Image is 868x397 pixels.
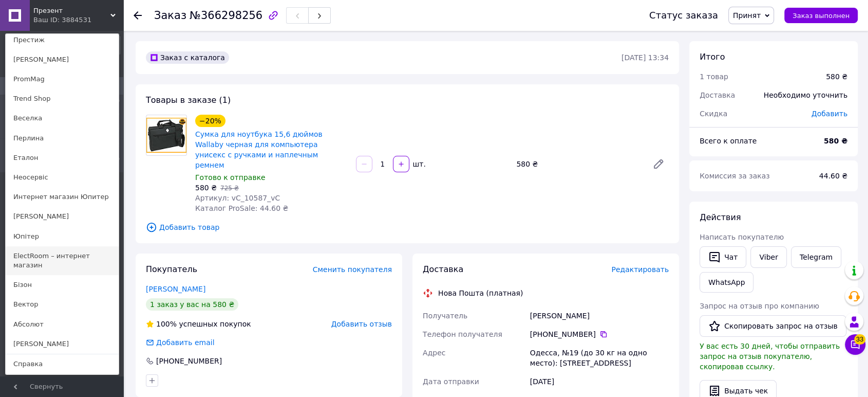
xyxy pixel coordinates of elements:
span: Покупатель [146,264,197,274]
span: 1 товар [700,73,728,81]
a: Справка [6,354,119,374]
button: Чат с покупателем33 [845,334,865,355]
a: Престиж [6,30,119,50]
a: Viber [750,246,786,268]
span: Доставка [423,264,463,274]
a: Редактировать [648,154,669,174]
span: Добавить отзыв [331,320,392,328]
div: Статус заказа [649,10,718,21]
span: Товары в заказе (1) [146,95,231,105]
span: 725 ₴ [220,185,239,192]
a: Интернет магазин Юпитер [6,187,119,207]
a: Сумка для ноутбука 15,6 дюймов Wallaby черная для компьютера унисекс с ручками и наплечным ремнем [195,130,323,169]
button: Чат [700,246,746,268]
span: Действия [700,212,741,222]
span: Добавить [812,110,847,118]
a: Еталон [6,148,119,168]
span: 44.60 ₴ [819,172,847,180]
a: PromMag [6,69,119,89]
div: Необходимо уточнить [758,84,854,106]
div: Ваш ID: 3884531 [33,15,77,25]
div: [DATE] [528,372,671,391]
div: успешных покупок [146,319,251,329]
div: [PERSON_NAME] [528,306,671,325]
a: WhatsApp [700,272,753,293]
span: Написать покупателю [700,233,784,241]
a: Веселка [6,109,119,128]
span: У вас есть 30 дней, чтобы отправить запрос на отзыв покупателю, скопировав ссылку. [700,342,840,371]
div: шт. [410,159,427,169]
span: 33 [854,334,865,345]
div: Заказ с каталога [146,51,229,64]
img: Сумка для ноутбука 15,6 дюймов Wallaby черная для компьютера унисекс с ручками и наплечным ремнем [146,118,186,153]
div: 1 заказ у вас на 580 ₴ [146,298,238,311]
span: Каталог ProSale: 44.60 ₴ [195,204,288,212]
span: Доставка [700,91,735,99]
a: [PERSON_NAME] [6,207,119,226]
b: 580 ₴ [824,137,847,145]
a: Перлина [6,129,119,148]
div: [PHONE_NUMBER] [530,329,669,339]
a: Абсолют [6,315,119,334]
span: 100% [156,320,177,328]
button: Заказ выполнен [784,8,858,23]
div: 580 ₴ [512,157,644,171]
span: Комиссия за заказ [700,172,770,180]
button: Скопировать запрос на отзыв [700,315,846,337]
span: Итого [700,52,725,62]
a: [PERSON_NAME] [6,334,119,354]
span: Заказ [154,9,186,22]
div: 580 ₴ [826,71,847,82]
span: Адрес [423,349,445,357]
div: Вернуться назад [134,10,142,21]
span: Запрос на отзыв про компанию [700,302,819,310]
div: Добавить email [145,337,216,348]
span: Скидка [700,110,727,118]
span: Дата отправки [423,377,479,386]
time: [DATE] 13:34 [621,53,669,62]
span: Всего к оплате [700,137,757,145]
span: Артикул: vC_10587_vC [195,194,280,202]
a: Trend Shop [6,89,119,109]
div: Добавить email [155,337,216,348]
div: −20% [195,115,225,127]
a: Юпітер [6,227,119,246]
span: Принят [733,11,761,20]
span: Готово к отправке [195,173,266,182]
span: Сменить покупателя [313,265,392,274]
span: Заказ выполнен [792,12,850,20]
a: ElectRoom – интернет магазин [6,246,119,275]
span: Телефон получателя [423,330,502,338]
a: [PERSON_NAME] [146,285,205,293]
span: Презент [33,6,110,15]
a: Вектор [6,295,119,314]
span: №366298256 [190,9,262,22]
span: Получатель [423,312,467,320]
span: Редактировать [611,265,669,274]
a: [PERSON_NAME] [6,50,119,69]
div: Одесса, №19 (до 30 кг на одно место): [STREET_ADDRESS] [528,344,671,372]
a: Выйти [6,374,119,393]
span: Добавить товар [146,222,669,233]
a: Telegram [791,246,841,268]
span: 580 ₴ [195,184,217,192]
div: Нова Пошта (платная) [436,288,525,298]
a: Неосервіс [6,168,119,187]
div: [PHONE_NUMBER] [155,356,223,366]
a: Бізон [6,275,119,295]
